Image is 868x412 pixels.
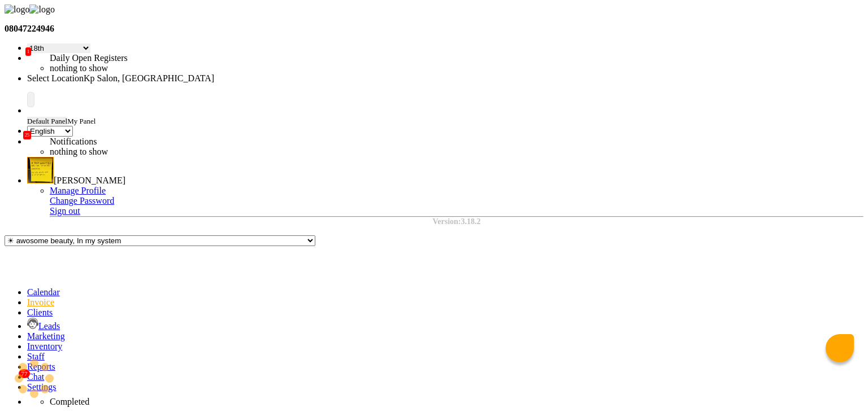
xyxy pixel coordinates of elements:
[50,53,332,63] div: Daily Open Registers
[23,131,31,139] span: 25
[27,117,67,125] span: Default Panel
[27,331,65,341] a: Marketing
[27,297,54,307] a: Invoice
[50,206,80,216] a: Sign out
[50,147,332,157] li: nothing to show
[25,47,31,56] span: 1
[50,196,114,205] a: Change Password
[27,382,57,392] a: Settings
[5,24,54,33] b: 08047224946
[50,137,332,147] div: Notifications
[29,5,54,15] img: logo
[821,367,857,401] iframe: chat widget
[27,321,60,331] a: Leads
[54,176,125,185] span: [PERSON_NAME]
[27,341,62,351] a: Inventory
[38,321,60,331] span: Leads
[27,352,45,361] a: Staff
[50,63,332,73] li: nothing to show
[27,308,53,317] a: Clients
[27,157,54,183] img: Dhiraj Mokal
[67,117,96,125] span: My Panel
[50,186,106,195] a: Manage Profile
[50,217,863,226] div: Version:3.18.2
[50,397,89,406] span: Completed
[27,362,55,371] a: Reports
[5,5,29,15] img: logo
[27,287,60,297] a: Calendar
